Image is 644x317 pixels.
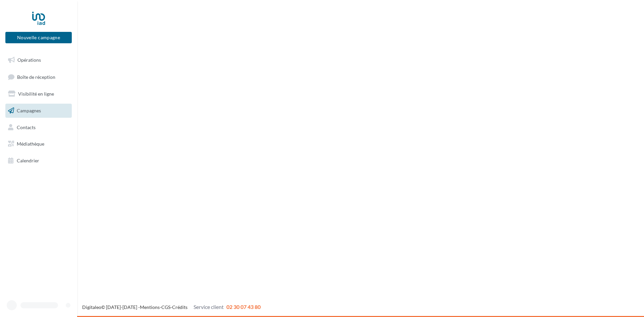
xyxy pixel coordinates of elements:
[17,74,55,80] span: Boîte de réception
[4,53,73,67] a: Opérations
[17,141,44,147] span: Médiathèque
[172,304,187,310] a: Crédits
[4,104,73,118] a: Campagnes
[4,120,73,135] a: Contacts
[17,108,41,113] span: Campagnes
[82,304,261,310] span: © [DATE]-[DATE] - - -
[226,304,261,310] span: 02 30 07 43 80
[140,304,160,310] a: Mentions
[17,57,41,63] span: Opérations
[4,154,73,168] a: Calendrier
[82,304,101,310] a: Digitaleo
[4,137,73,151] a: Médiathèque
[5,32,72,43] button: Nouvelle campagne
[18,91,54,97] span: Visibilité en ligne
[17,158,39,163] span: Calendrier
[194,304,224,310] span: Service client
[4,70,73,84] a: Boîte de réception
[4,87,73,101] a: Visibilité en ligne
[17,124,36,130] span: Contacts
[161,304,170,310] a: CGS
